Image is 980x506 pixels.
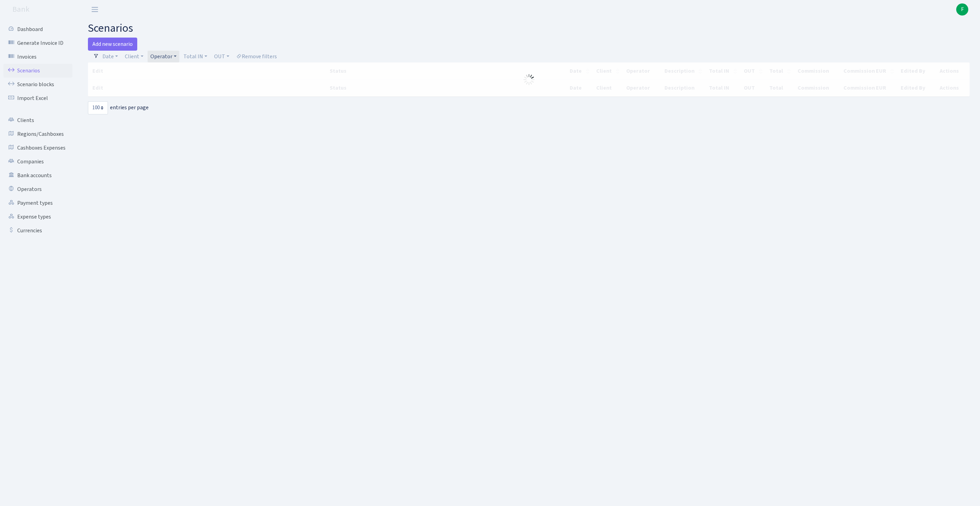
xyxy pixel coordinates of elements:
[3,91,72,105] a: Import Excel
[3,64,72,78] a: Scenarios
[956,3,968,16] a: F
[148,51,179,62] a: Operator
[3,78,72,91] a: Scenario blocks
[3,141,72,155] a: Cashboxes Expenses
[3,224,72,237] a: Currencies
[3,22,72,36] a: Dashboard
[100,51,121,62] a: Date
[3,182,72,196] a: Operators
[88,101,149,114] label: entries per page
[88,38,137,51] a: Add new scenario
[211,51,232,62] a: OUT
[181,51,210,62] a: Total IN
[3,36,72,50] a: Generate Invoice ID
[3,210,72,224] a: Expense types
[88,101,108,114] select: entries per page
[3,113,72,127] a: Clients
[3,155,72,169] a: Companies
[3,127,72,141] a: Regions/Cashboxes
[88,20,133,36] span: scenarios
[86,4,103,15] button: Toggle navigation
[233,51,280,62] a: Remove filters
[3,169,72,182] a: Bank accounts
[523,74,534,85] img: Processing...
[3,50,72,64] a: Invoices
[122,51,146,62] a: Client
[3,196,72,210] a: Payment types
